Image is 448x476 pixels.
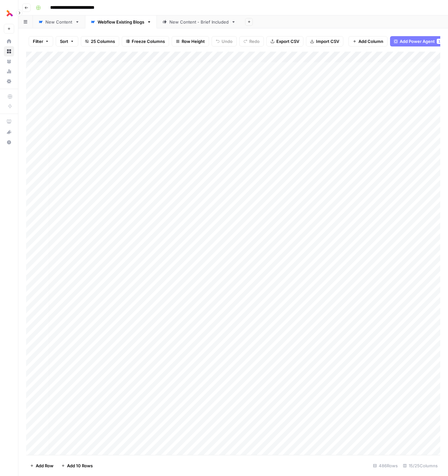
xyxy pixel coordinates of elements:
[132,38,165,45] span: Freeze Columns
[316,38,339,45] span: Import CSV
[182,38,205,45] span: Row Height
[306,36,343,46] button: Import CSV
[122,36,169,46] button: Freeze Columns
[81,36,119,46] button: 25 Columns
[56,36,78,46] button: Sort
[169,19,229,25] div: New Content - Brief Included
[4,76,14,86] a: Settings
[249,38,260,45] span: Redo
[98,19,144,25] div: Webflow Existing Blogs
[4,56,14,66] a: Your Data
[437,39,442,44] div: 1
[4,46,14,56] a: Browse
[358,38,383,45] span: Add Column
[4,116,14,127] a: AirOps Academy
[57,461,97,471] button: Add 10 Rows
[33,38,43,45] span: Filter
[29,36,53,46] button: Filter
[400,38,435,45] span: Add Power Agent
[266,36,303,46] button: Export CSV
[4,36,14,46] a: Home
[370,461,400,471] div: 486 Rows
[348,36,387,46] button: Add Column
[36,462,53,469] span: Add Row
[85,15,157,28] a: Webflow Existing Blogs
[4,66,14,76] a: Usage
[4,127,14,137] div: What's new?
[60,38,68,45] span: Sort
[4,127,14,137] button: What's new?
[390,36,444,46] button: Add Power Agent1
[276,38,299,45] span: Export CSV
[33,15,85,28] a: New Content
[26,461,57,471] button: Add Row
[4,7,15,19] img: Thoughtful AI Content Engine Logo
[45,19,72,25] div: New Content
[157,15,241,28] a: New Content - Brief Included
[222,38,233,45] span: Undo
[172,36,209,46] button: Row Height
[239,36,264,46] button: Redo
[400,461,440,471] div: 15/25 Columns
[4,137,14,147] button: Help + Support
[4,5,14,21] button: Workspace: Thoughtful AI Content Engine
[67,462,93,469] span: Add 10 Rows
[91,38,115,45] span: 25 Columns
[212,36,237,46] button: Undo
[438,39,440,44] span: 1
